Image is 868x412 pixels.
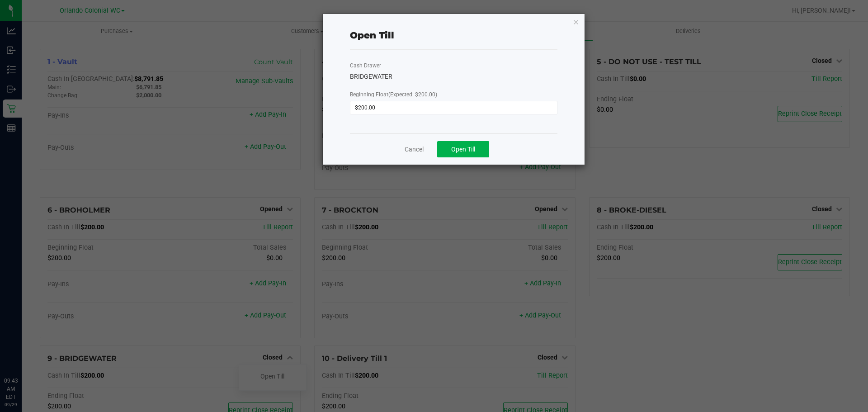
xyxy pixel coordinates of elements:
[437,141,489,157] button: Open Till
[451,146,475,153] span: Open Till
[405,145,424,154] a: Cancel
[350,62,381,70] label: Cash Drawer
[350,91,437,98] span: Beginning Float
[350,72,557,81] div: BRIDGEWATER
[388,91,437,98] span: (Expected: $200.00)
[9,340,36,367] iframe: Resource center
[350,28,394,42] div: Open Till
